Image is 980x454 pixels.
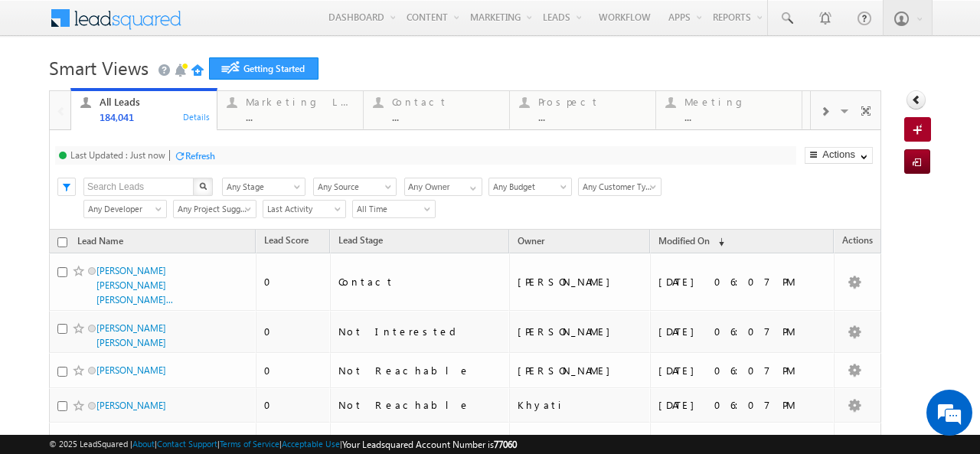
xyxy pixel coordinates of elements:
[263,202,341,216] span: Last Activity
[314,180,391,194] span: Any Source
[352,200,436,218] a: All Time
[658,235,710,247] span: Modified On
[49,437,517,452] span: © 2025 LeadSquared | | | | |
[518,364,643,377] div: [PERSON_NAME]
[331,232,390,252] a: Lead Stage
[835,232,880,252] span: Actions
[96,322,166,348] a: [PERSON_NAME] [PERSON_NAME]
[220,439,279,449] a: Terms of Service
[658,398,828,412] div: [DATE] 06:07 PM
[651,232,732,252] a: Modified On (sorted descending)
[222,178,305,196] a: Any Stage
[338,234,383,246] span: Lead Stage
[57,237,67,247] input: Check all records
[342,439,517,450] span: Your Leadsquared Account Number is
[173,199,255,218] div: Project Suggested Filter
[509,91,656,129] a: Prospect...
[83,200,167,218] a: Any Developer
[488,177,570,196] div: Budget Filter
[182,109,211,123] div: Details
[658,275,828,289] div: [DATE] 06:07 PM
[805,147,873,164] button: Actions
[217,91,364,129] a: Marketing Leads...
[96,364,166,376] a: [PERSON_NAME]
[488,178,572,196] a: Any Budget
[84,202,162,216] span: Any Developer
[338,398,502,412] div: Not Reachable
[70,233,131,253] a: Lead Name
[174,202,251,216] span: Any Project Suggested
[70,88,217,131] a: All Leads184,041Details
[264,234,309,246] span: Lead Score
[49,55,149,80] span: Smart Views
[462,178,481,194] a: Show All Items
[518,275,643,289] div: [PERSON_NAME]
[338,275,502,289] div: Contact
[404,178,482,196] input: Type to Search
[100,96,208,108] div: All Leads
[246,111,354,122] div: ...
[712,236,724,248] span: (sorted descending)
[96,265,173,305] a: [PERSON_NAME] [PERSON_NAME] [PERSON_NAME]...
[363,91,510,129] a: Contact...
[684,96,793,108] div: Meeting
[684,111,793,122] div: ...
[579,180,656,194] span: Any Customer Type
[70,149,165,161] div: Last Updated : Just now
[264,275,324,289] div: 0
[518,398,643,412] div: Khyati
[157,439,217,449] a: Contact Support
[404,177,481,196] div: Owner Filter
[658,364,828,377] div: [DATE] 06:07 PM
[199,182,207,190] img: Search
[538,111,647,122] div: ...
[578,177,660,196] div: Customer Type Filter
[392,96,501,108] div: Contact
[282,439,340,449] a: Acceptable Use
[83,178,194,196] input: Search Leads
[83,199,165,218] div: Developer Filter
[494,439,517,450] span: 77060
[655,91,802,129] a: Meeting...
[256,232,316,252] a: Lead Score
[222,177,305,196] div: Lead Stage Filter
[185,150,215,162] div: Refresh
[223,180,300,194] span: Any Stage
[518,235,544,247] span: Owner
[264,364,324,377] div: 0
[489,180,567,194] span: Any Budget
[209,57,318,80] a: Getting Started
[392,111,501,122] div: ...
[518,325,643,338] div: [PERSON_NAME]
[353,202,430,216] span: All Time
[338,364,502,377] div: Not Reachable
[338,325,502,338] div: Not Interested
[264,398,324,412] div: 0
[100,111,208,122] div: 184,041
[132,439,155,449] a: About
[578,178,661,196] a: Any Customer Type
[658,325,828,338] div: [DATE] 06:07 PM
[313,177,397,196] div: Lead Source Filter
[263,200,346,218] a: Last Activity
[264,325,324,338] div: 0
[313,178,397,196] a: Any Source
[538,96,647,108] div: Prospect
[246,96,354,108] div: Marketing Leads
[173,200,256,218] a: Any Project Suggested
[96,400,166,411] a: [PERSON_NAME]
